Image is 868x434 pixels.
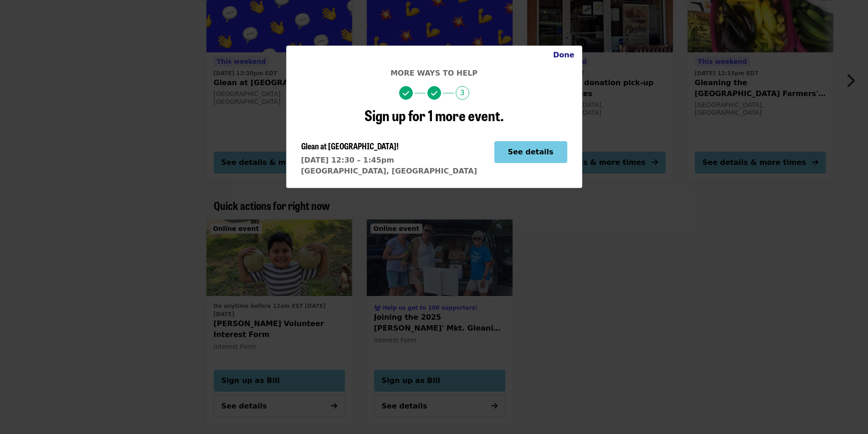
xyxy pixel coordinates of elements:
span: Sign up for 1 more event. [365,104,504,126]
span: More ways to help [390,69,478,77]
i: check icon [431,89,437,98]
span: 3 [456,86,469,100]
button: See details [494,141,567,163]
div: [GEOGRAPHIC_DATA], [GEOGRAPHIC_DATA] [301,166,477,177]
div: [DATE] 12:30 – 1:45pm [301,155,477,166]
span: Glean at [GEOGRAPHIC_DATA]! [301,140,399,152]
i: check icon [403,89,409,98]
a: See details [494,148,567,156]
button: Close [546,46,582,64]
a: Glean at [GEOGRAPHIC_DATA]![DATE] 12:30 – 1:45pm[GEOGRAPHIC_DATA], [GEOGRAPHIC_DATA] [301,141,477,177]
